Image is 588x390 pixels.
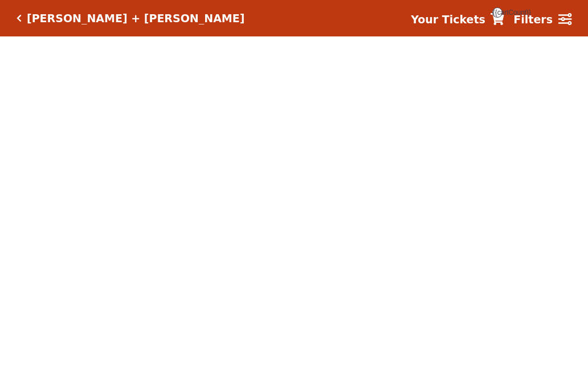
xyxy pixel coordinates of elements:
[411,13,485,26] strong: Your Tickets
[513,11,571,28] a: Filters
[411,11,504,28] a: Your Tickets {{cartCount}}
[17,14,22,22] a: Click here to go back to filters
[513,13,553,26] strong: Filters
[492,7,503,18] span: {{cartCount}}
[27,12,244,25] h5: [PERSON_NAME] + [PERSON_NAME]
